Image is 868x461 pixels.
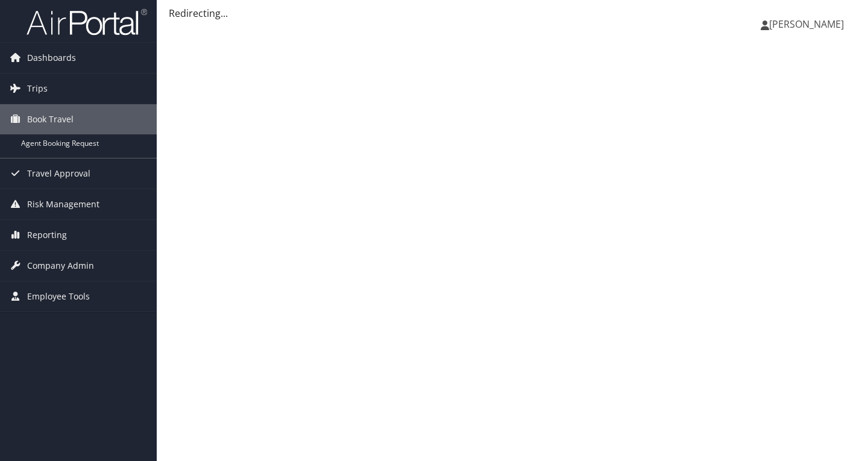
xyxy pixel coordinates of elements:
span: Company Admin [27,251,94,281]
span: Travel Approval [27,158,90,189]
a: [PERSON_NAME] [761,6,856,42]
span: [PERSON_NAME] [769,17,844,31]
span: Employee Tools [27,281,90,312]
span: Risk Management [27,189,99,219]
img: airportal-logo.png [27,8,147,36]
div: Redirecting... [169,6,856,20]
span: Dashboards [27,43,76,73]
span: Book Travel [27,104,74,134]
span: Reporting [27,220,67,250]
span: Trips [27,74,48,104]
